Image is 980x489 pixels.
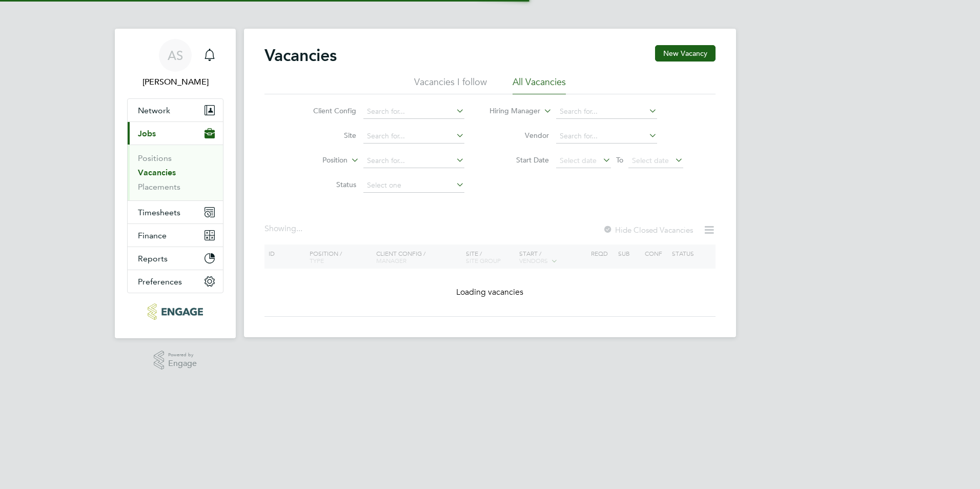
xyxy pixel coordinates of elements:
[138,231,167,240] span: Finance
[148,303,202,320] img: carbonrecruitment-logo-retina.png
[168,49,183,62] span: AS
[297,106,356,115] label: Client Config
[655,45,716,62] button: New Vacancy
[560,156,597,165] span: Select date
[297,180,356,189] label: Status
[154,351,197,370] a: Powered byEngage
[138,208,180,217] span: Timesheets
[115,29,236,338] nav: Main navigation
[297,131,356,140] label: Site
[168,359,197,368] span: Engage
[264,45,337,66] h2: Vacancies
[363,178,464,193] input: Select one
[363,154,464,168] input: Search for...
[613,153,626,167] span: To
[138,254,168,263] span: Reports
[138,168,176,177] a: Vacancies
[128,122,223,145] button: Jobs
[296,223,302,234] span: ...
[556,105,657,119] input: Search for...
[138,129,156,138] span: Jobs
[490,155,549,165] label: Start Date
[138,153,172,163] a: Positions
[363,105,464,119] input: Search for...
[128,99,223,121] button: Network
[127,303,223,320] a: Go to home page
[264,223,304,234] div: Showing
[128,145,223,200] div: Jobs
[138,106,170,115] span: Network
[127,76,223,88] span: Avais Sabir
[603,225,693,235] label: Hide Closed Vacancies
[556,129,657,144] input: Search for...
[138,277,182,287] span: Preferences
[490,131,549,140] label: Vendor
[127,39,223,88] a: AS[PERSON_NAME]
[632,156,669,165] span: Select date
[128,247,223,270] button: Reports
[513,76,566,94] li: All Vacancies
[414,76,487,94] li: Vacancies I follow
[138,182,180,192] a: Placements
[128,224,223,247] button: Finance
[481,106,540,116] label: Hiring Manager
[128,270,223,293] button: Preferences
[289,155,348,166] label: Position
[128,201,223,223] button: Timesheets
[168,351,197,359] span: Powered by
[363,129,464,144] input: Search for...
